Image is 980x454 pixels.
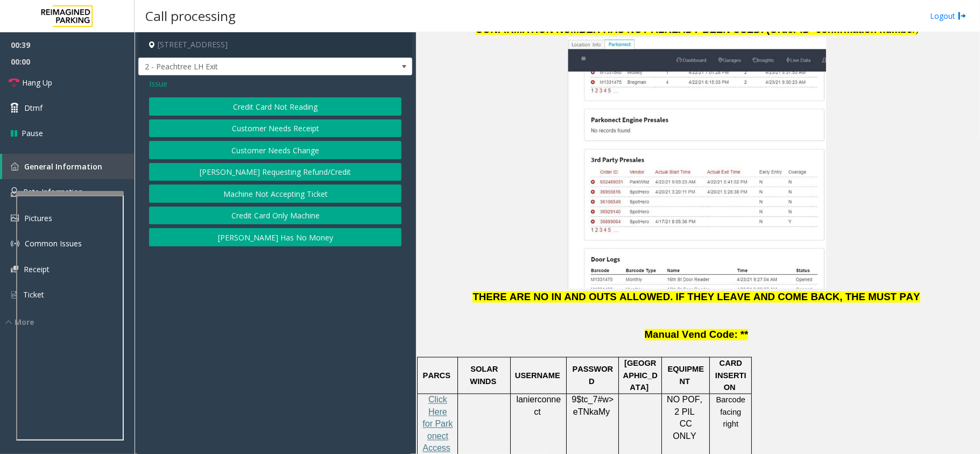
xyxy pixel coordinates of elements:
span: ASK CUSTOMER IF THEY HAVE ALREADY SCANNED IN/OUT ONCE AND VERIFY IN PARKONECT THAT THEIR CONFIRMA... [432,10,963,35]
button: [PERSON_NAME] Has No Money [149,228,401,246]
span: EQUIPMENT [668,365,704,386]
span: PARCS [423,372,450,380]
span: THERE ARE NO IN AND OUTS ALLOWED. IF THEY LEAVE AND COME BACK, THE MUST PAY [473,292,920,303]
span: 2 PIL [674,408,694,417]
span: Issue [149,78,167,89]
img: 'icon' [11,187,18,197]
span: eTNkaMy [573,408,610,417]
a: Logout [930,10,967,22]
span: USERNAME [515,372,560,380]
span: Barcode facing right [716,396,746,429]
img: logout [958,10,967,22]
span: CARD INSERTION [715,359,746,392]
button: Customer Needs Receipt [149,119,401,138]
div: More [5,316,135,328]
span: 9$tc_7#w> [572,395,614,405]
span: Rate Information [23,187,83,197]
span: r [912,24,915,35]
span: PASSWORD [572,365,613,386]
img: 'icon' [11,162,19,171]
span: SOLAR WINDS [470,365,498,386]
button: Customer Needs Change [149,141,401,159]
span: lanierconnect [516,395,561,417]
a: General Information [2,154,135,179]
span: [GEOGRAPHIC_DATA] [623,359,658,392]
button: Machine Not Accepting Ticket [149,185,401,203]
span: 2 - Peachtree LH Exit [139,58,357,75]
span: General Information [24,161,102,172]
h3: Call processing [140,3,241,29]
span: Pause [22,127,43,139]
a: Click Here for Parkonect Access [422,396,453,453]
span: ) [916,26,919,34]
button: Credit Card Not Reading [149,97,401,116]
button: [PERSON_NAME] Requesting Refund/Credit [149,163,401,181]
button: Credit Card Only Machine [149,207,401,225]
span: CC ONLY [673,420,696,441]
span: Hang Up [22,77,52,88]
span: Dtmf [24,102,43,113]
span: NO POF, [667,395,702,405]
span: Manual Vend Code: ** [645,329,749,340]
img: 'icon' [11,239,19,248]
img: 'icon' [11,215,19,222]
img: 'icon' [11,266,18,273]
h4: [STREET_ADDRESS] [138,32,412,58]
img: 'icon' [11,290,18,300]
